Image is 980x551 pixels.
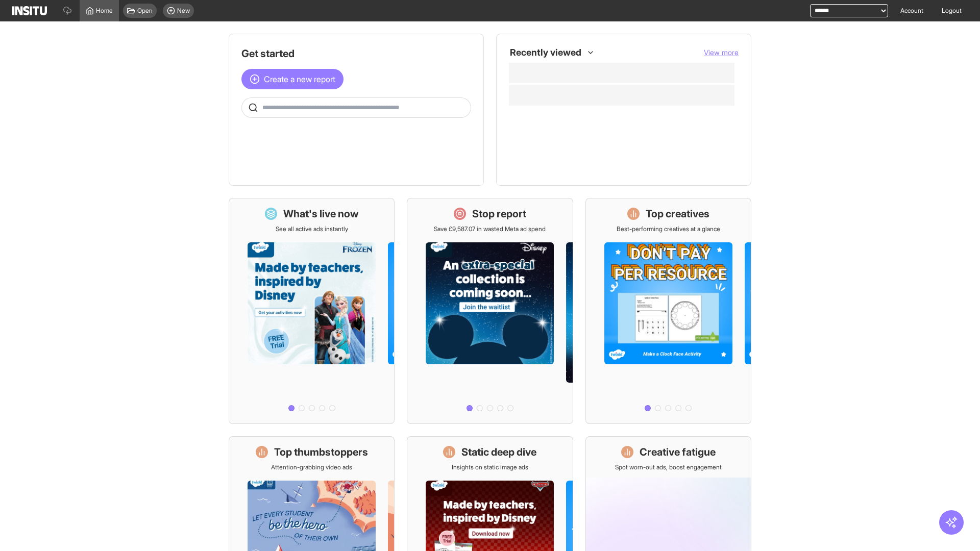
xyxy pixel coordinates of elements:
[472,207,526,221] h1: Stop report
[274,445,368,459] h1: Top thumbstoppers
[177,7,190,15] span: New
[276,225,348,233] p: See all active ads instantly
[434,225,546,233] p: Save £9,587.07 in wasted Meta ad spend
[531,136,596,144] span: Creative Fatigue [Beta]
[407,198,573,424] a: Stop reportSave £9,587.07 in wasted Meta ad spend
[646,207,709,221] h1: Top creatives
[461,445,536,459] h1: Static deep dive
[617,225,720,233] p: Best-performing creatives at a glance
[513,134,525,146] div: Insights
[241,46,471,61] h1: Get started
[229,198,395,424] a: What's live nowSee all active ads instantly
[271,463,352,471] p: Attention-grabbing video ads
[585,198,751,424] a: Top creativesBest-performing creatives at a glance
[531,159,730,167] span: Static Deep Dive
[96,7,113,15] span: Home
[704,47,739,58] button: View more
[12,6,47,15] img: Logo
[531,114,585,122] span: Top thumbstoppers
[452,463,528,471] p: Insights on static image ads
[513,157,525,169] div: Insights
[704,48,739,57] span: View more
[513,112,525,124] div: Insights
[137,7,153,15] span: Open
[283,207,359,221] h1: What's live now
[531,136,730,144] span: Creative Fatigue [Beta]
[531,114,730,122] span: Top thumbstoppers
[264,73,335,85] span: Create a new report
[241,69,344,89] button: Create a new report
[531,159,577,167] span: Static Deep Dive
